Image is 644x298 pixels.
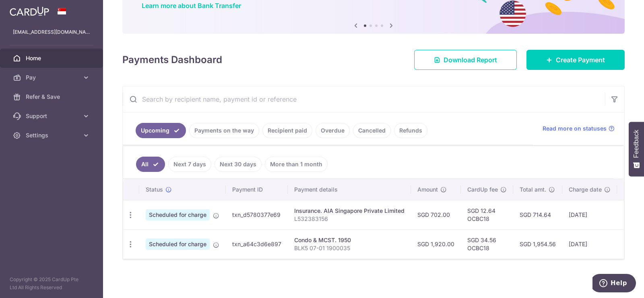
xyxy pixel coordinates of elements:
span: Settings [26,131,79,139]
span: Charge date [569,186,602,194]
a: Next 7 days [168,157,211,172]
p: BLK5 07-01 1900035 [294,244,405,252]
img: CardUp [10,6,49,16]
p: [EMAIL_ADDRESS][DOMAIN_NAME] [13,28,90,36]
a: All [136,157,165,172]
td: SGD 34.56 OCBC18 [461,229,513,259]
th: Payment ID [226,179,288,200]
a: More than 1 month [265,157,328,172]
a: Download Report [414,50,517,70]
a: Read more on statuses [543,125,615,133]
a: Learn more about Bank Transfer [142,2,241,10]
span: Pay [26,73,79,82]
span: Read more on statuses [543,125,607,133]
input: Search by recipient name, payment id or reference [123,86,605,112]
button: Feedback - Show survey [629,122,644,176]
span: Refer & Save [26,93,79,101]
a: Recipient paid [262,123,312,138]
a: Overdue [316,123,350,138]
span: Scheduled for charge [146,239,210,250]
td: SGD 12.64 OCBC18 [461,200,513,229]
a: Create Payment [526,50,625,70]
span: Amount [417,186,438,194]
iframe: Opens a widget where you can find more information [592,274,636,294]
td: SGD 1,954.56 [513,229,562,259]
a: Cancelled [353,123,391,138]
span: CardUp fee [467,186,498,194]
td: txn_d5780377e69 [226,200,288,229]
a: Payments on the way [189,123,259,138]
span: Create Payment [556,55,605,65]
td: SGD 702.00 [411,200,461,229]
a: Next 30 days [215,157,262,172]
span: Feedback [633,130,640,158]
span: Support [26,112,79,120]
th: Payment details [288,179,411,200]
div: Insurance. AIA Singapore Private Limited [294,207,405,215]
td: SGD 1,920.00 [411,229,461,259]
p: L532383156 [294,215,405,223]
h4: Payments Dashboard [122,53,222,67]
div: Condo & MCST. 1950 [294,236,405,244]
td: [DATE] [562,229,617,259]
td: txn_a64c3d6e897 [226,229,288,259]
td: [DATE] [562,200,617,229]
a: Upcoming [136,123,186,138]
td: SGD 714.64 [513,200,562,229]
a: Refunds [394,123,427,138]
span: Home [26,54,79,62]
span: Download Report [444,55,497,65]
span: Status [146,186,163,194]
span: Scheduled for charge [146,209,210,220]
span: Total amt. [520,186,546,194]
